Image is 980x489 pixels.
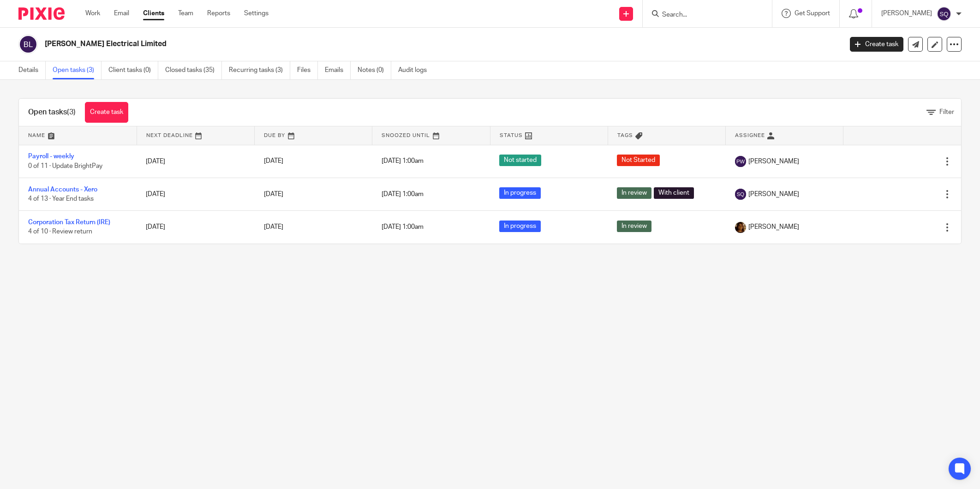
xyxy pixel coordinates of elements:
[137,178,254,210] td: [DATE]
[358,61,391,79] a: Notes (0)
[28,196,94,202] span: 4 of 13 · Year End tasks
[939,109,954,115] span: Filter
[500,133,523,138] span: Status
[297,61,318,79] a: Files
[67,108,76,116] span: (3)
[499,155,541,166] span: Not started
[178,9,193,18] a: Team
[617,133,633,138] span: Tags
[18,7,65,20] img: Pixie
[18,35,38,54] img: svg%3E
[398,61,434,79] a: Audit logs
[28,163,102,169] span: 0 of 11 · Update BrightPay
[617,187,651,199] span: In review
[748,157,799,166] span: [PERSON_NAME]
[28,186,97,193] a: Annual Accounts - Xero
[143,9,164,18] a: Clients
[207,9,230,18] a: Reports
[18,61,46,79] a: Details
[264,158,283,165] span: [DATE]
[748,190,799,199] span: [PERSON_NAME]
[264,224,283,230] span: [DATE]
[617,221,651,232] span: In review
[108,61,158,79] a: Client tasks (0)
[53,61,102,79] a: Open tasks (3)
[748,222,799,232] span: [PERSON_NAME]
[28,153,74,160] a: Payroll - weekly
[85,102,128,123] a: Create task
[114,9,129,18] a: Email
[137,145,254,178] td: [DATE]
[382,191,424,197] span: [DATE] 1:00am
[28,229,92,235] span: 4 of 10 · Review return
[28,107,76,117] h1: Open tasks
[264,191,283,197] span: [DATE]
[85,9,100,18] a: Work
[137,211,254,244] td: [DATE]
[881,9,932,18] p: [PERSON_NAME]
[654,187,694,199] span: With client
[661,11,744,19] input: Search
[382,158,424,165] span: [DATE] 1:00am
[382,133,430,138] span: Snoozed Until
[229,61,290,79] a: Recurring tasks (3)
[45,39,678,49] h2: [PERSON_NAME] Electrical Limited
[735,189,746,200] img: svg%3E
[325,61,351,79] a: Emails
[499,221,541,232] span: In progress
[795,10,830,17] span: Get Support
[617,155,660,166] span: Not Started
[735,222,746,233] img: Arvinder.jpeg
[850,37,903,52] a: Create task
[937,6,951,21] img: svg%3E
[499,187,541,199] span: In progress
[735,156,746,167] img: svg%3E
[244,9,269,18] a: Settings
[28,219,110,226] a: Corporation Tax Return (IRE)
[165,61,222,79] a: Closed tasks (35)
[382,224,424,231] span: [DATE] 1:00am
